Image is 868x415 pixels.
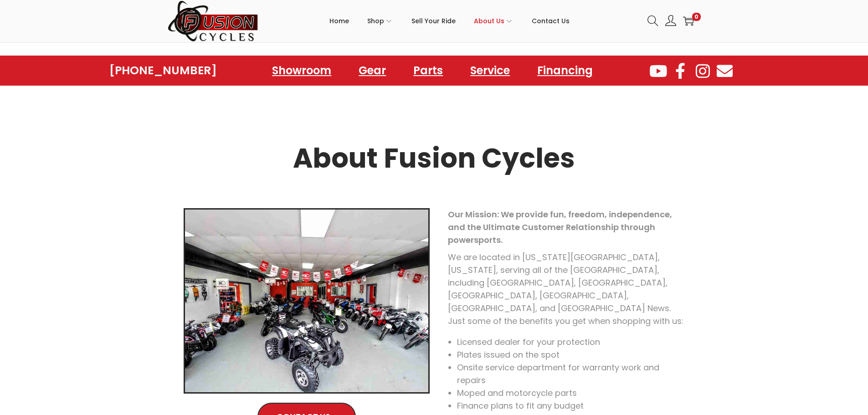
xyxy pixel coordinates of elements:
[411,0,456,41] a: Sell Your Ride
[532,0,570,41] a: Contact Us
[461,60,519,81] a: Service
[457,349,560,360] span: Plates issued on the spot
[528,60,602,81] a: Financing
[683,15,694,26] a: 0
[411,10,456,32] span: Sell Your Ride
[109,64,217,77] a: [PHONE_NUMBER]
[367,0,393,41] a: Shop
[404,60,452,81] a: Parts
[448,208,685,246] p: Our Mission: We provide fun, freedom, independence, and the Ultimate Customer Relationship throug...
[448,251,683,327] span: We are located in [US_STATE][GEOGRAPHIC_DATA], [US_STATE], serving all of the [GEOGRAPHIC_DATA], ...
[457,400,584,411] span: Finance plans to fit any budget
[532,10,570,32] span: Contact Us
[367,10,384,32] span: Shop
[329,0,349,41] a: Home
[179,145,689,172] h2: About Fusion Cycles
[457,387,577,399] span: Moped and motorcycle parts
[457,336,600,348] span: Licensed dealer for your protection
[457,362,659,386] span: Onsite service department for warranty work and repairs
[474,0,514,41] a: About Us
[263,60,602,81] nav: Menu
[474,10,504,32] span: About Us
[329,10,349,32] span: Home
[263,60,340,81] a: Showroom
[349,60,395,81] a: Gear
[259,0,641,41] nav: Primary navigation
